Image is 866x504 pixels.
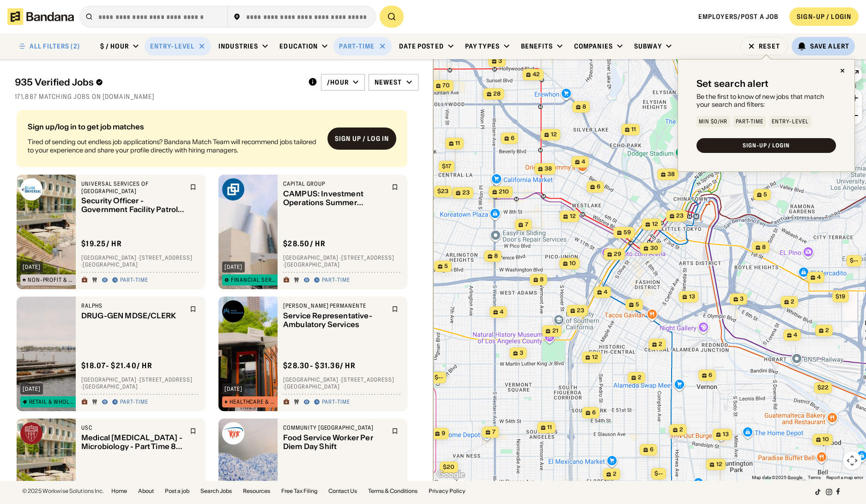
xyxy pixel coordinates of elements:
[810,42,849,50] div: Save Alert
[111,488,127,494] a: Home
[698,12,778,21] span: Employers/Post a job
[654,470,663,477] span: $--
[436,469,466,481] a: Open this area in Google Maps (opens a new window)
[521,42,553,50] div: Benefits
[100,42,129,50] div: $ / hour
[499,188,509,196] span: 210
[592,409,596,417] span: 6
[667,170,675,178] span: 38
[540,276,544,284] span: 8
[7,8,74,25] img: Bandana logotype
[28,277,75,283] div: Non-Profit & Public Service
[818,384,829,391] span: $22
[283,433,386,451] div: Food Service Worker Per Diem Day Shift
[574,42,613,50] div: Companies
[836,293,845,300] span: $19
[699,119,727,124] div: Min $0/hr
[551,131,557,139] span: 12
[339,42,375,50] div: Part-time
[368,488,418,494] a: Terms & Conditions
[762,243,766,251] span: 8
[604,288,607,296] span: 4
[81,239,122,249] div: $ 19.25 / hr
[743,143,790,148] div: SIGN-UP / LOGIN
[30,43,80,49] div: ALL FILTERS (2)
[165,488,189,494] a: Post a job
[443,463,454,470] span: $20
[283,302,386,310] div: [PERSON_NAME] Permanente
[436,469,466,481] img: Google
[283,189,386,207] div: CAMPUS: Investment Operations Summer Associate - [GEOGRAPHIC_DATA] (2026)
[723,431,729,438] span: 13
[28,138,320,154] div: Tired of sending out endless job applications? Bandana Match Team will recommend jobs tailored to...
[492,428,496,436] span: 7
[676,212,684,220] span: 23
[696,78,769,89] div: Set search alert
[138,488,154,494] a: About
[437,188,448,194] span: $23
[283,311,386,329] div: Service Representative-Ambulatory Services
[650,244,658,252] span: 30
[442,163,451,170] span: $17
[150,42,194,50] div: Entry-Level
[533,71,540,79] span: 42
[435,374,443,381] span: $--
[763,191,767,199] span: 5
[659,340,662,348] span: 2
[772,119,809,124] div: Entry-Level
[20,178,42,200] img: Universal Services of America logo
[791,298,794,306] span: 2
[552,327,558,335] span: 21
[736,119,764,124] div: Part-time
[525,221,528,229] span: 7
[81,302,184,310] div: Ralphs
[455,140,460,147] span: 11
[500,308,503,316] span: 4
[843,451,861,470] button: Map camera controls
[592,353,598,361] span: 12
[520,349,523,357] span: 3
[81,180,184,194] div: Universal Services of [GEOGRAPHIC_DATA]
[283,180,386,188] div: Capital Group
[511,134,515,142] span: 6
[696,93,836,109] div: Be the first to know of new jobs that match your search and filters:
[81,433,184,451] div: Medical [MEDICAL_DATA] - Microbiology - Part Time 8 Hour Rotating Shifts (Non-Exempt) (Union)
[28,123,320,130] div: Sign up/log in to get job matches
[224,386,242,392] div: [DATE]
[15,106,418,481] div: grid
[652,220,658,228] span: 12
[81,376,200,390] div: [GEOGRAPHIC_DATA] · [STREET_ADDRESS] · [GEOGRAPHIC_DATA]
[322,277,350,284] div: Part-time
[222,422,244,444] img: Community Hospital of Huntington Park logo
[634,42,662,50] div: Subway
[120,277,148,284] div: Part-time
[638,374,642,382] span: 2
[399,42,444,50] div: Date Posted
[636,301,639,309] span: 5
[498,57,502,65] span: 3
[283,361,356,370] div: $ 28.30 - $31.36 / hr
[243,488,270,494] a: Resources
[429,488,466,494] a: Privacy Policy
[817,273,821,281] span: 4
[29,399,75,405] div: Retail & Wholesale
[679,426,683,434] span: 2
[328,488,357,494] a: Contact Us
[582,103,586,111] span: 8
[825,327,829,334] span: 2
[81,254,200,268] div: [GEOGRAPHIC_DATA] · [STREET_ADDRESS] · [GEOGRAPHIC_DATA]
[613,470,617,478] span: 2
[577,307,584,315] span: 23
[631,126,636,134] span: 11
[23,264,41,270] div: [DATE]
[81,197,184,214] div: Security Officer - Government Facility Patrol - Part Time
[218,42,258,50] div: Industries
[808,475,821,480] a: Terms (opens in new tab)
[224,264,242,270] div: [DATE]
[823,436,829,443] span: 10
[283,376,402,390] div: [GEOGRAPHIC_DATA] · [STREET_ADDRESS] · [GEOGRAPHIC_DATA]
[740,295,744,303] span: 3
[81,361,152,370] div: $ 18.07 - $21.40 / hr
[222,300,244,322] img: Kaiser Permanente logo
[120,399,148,406] div: Part-time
